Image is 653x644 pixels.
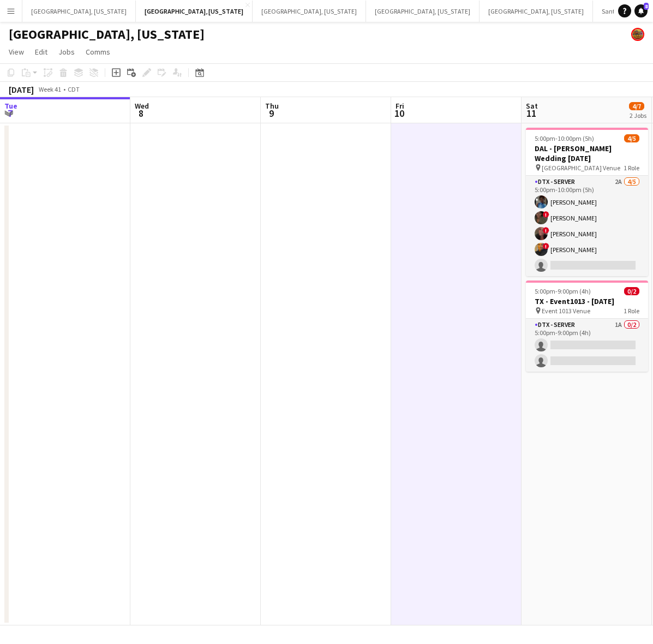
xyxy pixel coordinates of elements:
[543,211,549,218] span: !
[35,47,47,57] span: Edit
[133,107,149,120] span: 8
[3,107,17,120] span: 7
[68,85,80,93] div: CDT
[4,45,28,59] a: View
[265,101,279,111] span: Thu
[526,281,648,372] app-job-card: 5:00pm-9:00pm (4h)0/2TX - Event1013 - [DATE] Event 1013 Venue1 RoleDTX - Server1A0/25:00pm-9:00pm...
[526,176,648,276] app-card-role: DTX - Server2A4/55:00pm-10:00pm (5h)[PERSON_NAME]![PERSON_NAME]![PERSON_NAME]![PERSON_NAME]
[634,4,648,17] a: 8
[543,227,549,234] span: !
[624,307,639,315] span: 1 Role
[54,45,79,59] a: Jobs
[263,107,279,120] span: 9
[542,307,590,315] span: Event 1013 Venue
[394,107,404,120] span: 10
[624,287,639,295] span: 0/2
[624,134,639,142] span: 4/5
[396,101,404,111] span: Fri
[9,47,24,57] span: View
[253,1,366,22] button: [GEOGRAPHIC_DATA], [US_STATE]
[631,28,644,41] app-user-avatar: Rollin Hero
[526,296,648,306] h3: TX - Event1013 - [DATE]
[31,45,52,59] a: Edit
[4,101,17,111] span: Tue
[629,102,644,110] span: 4/7
[86,47,110,57] span: Comms
[22,1,136,22] button: [GEOGRAPHIC_DATA], [US_STATE]
[526,128,648,276] app-job-card: 5:00pm-10:00pm (5h)4/5DAL - [PERSON_NAME] Wedding [DATE] [GEOGRAPHIC_DATA] Venue1 RoleDTX - Serve...
[36,85,63,93] span: Week 41
[526,101,538,111] span: Sat
[542,164,620,172] span: [GEOGRAPHIC_DATA] Venue
[9,84,34,95] div: [DATE]
[624,164,639,172] span: 1 Role
[58,47,75,57] span: Jobs
[543,243,549,249] span: !
[524,107,538,120] span: 11
[81,45,115,59] a: Comms
[526,319,648,372] app-card-role: DTX - Server1A0/25:00pm-9:00pm (4h)
[136,1,253,22] button: [GEOGRAPHIC_DATA], [US_STATE]
[480,1,593,22] button: [GEOGRAPHIC_DATA], [US_STATE]
[9,26,205,43] h1: [GEOGRAPHIC_DATA], [US_STATE]
[526,144,648,163] h3: DAL - [PERSON_NAME] Wedding [DATE]
[535,134,594,142] span: 5:00pm-10:00pm (5h)
[630,111,646,120] div: 2 Jobs
[135,101,149,111] span: Wed
[366,1,480,22] button: [GEOGRAPHIC_DATA], [US_STATE]
[644,3,649,10] span: 8
[535,287,591,295] span: 5:00pm-9:00pm (4h)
